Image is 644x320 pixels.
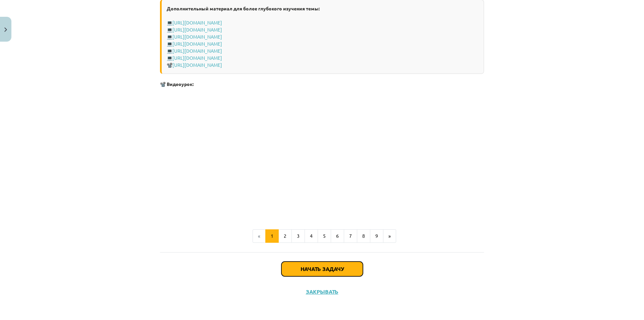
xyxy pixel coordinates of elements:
font: 💻 [167,19,172,26]
button: 1 [265,229,279,243]
font: 7 [349,233,352,239]
button: 7 [344,229,357,243]
button: Начать задачу [281,262,363,276]
font: Закрывать [306,288,338,295]
font: 6 [336,233,339,239]
a: [URL][DOMAIN_NAME] [172,41,222,47]
button: 8 [357,229,370,243]
font: Дополнительный материал для более глубокого изучения темы: [167,5,320,11]
nav: Пример навигации по странице [160,229,484,243]
font: 💻 [167,48,172,54]
button: 3 [291,229,305,243]
button: 2 [278,229,292,243]
button: Закрывать [304,288,340,295]
font: 5 [323,233,326,239]
font: 📽️ Видеоурок: [160,81,194,87]
a: [URL][DOMAIN_NAME] [172,34,222,40]
font: 1 [271,233,273,239]
font: 💻 [167,27,172,33]
font: 📽️ [167,62,172,68]
font: 💻 [167,55,172,61]
font: 4 [310,233,313,239]
a: [URL][DOMAIN_NAME] [172,19,222,26]
button: 6 [331,229,344,243]
button: 4 [305,229,318,243]
font: 2 [284,233,286,239]
a: [URL][DOMAIN_NAME] [172,27,222,33]
font: 8 [362,233,365,239]
button: » [383,229,396,243]
button: 5 [318,229,331,243]
font: Начать задачу [301,265,344,272]
font: 💻 [167,34,172,40]
font: 💻 [167,41,172,47]
a: [URL][DOMAIN_NAME] [172,62,222,68]
font: 9 [375,233,378,239]
font: » [388,233,391,239]
font: 3 [297,233,300,239]
a: [URL][DOMAIN_NAME] [172,48,222,54]
a: [URL][DOMAIN_NAME] [172,55,222,61]
button: 9 [370,229,383,243]
img: icon-close-lesson-0947bae3869378f0d4975bcd49f059093ad1ed9edebbc8119c70593378902aed.svg [4,28,7,32]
